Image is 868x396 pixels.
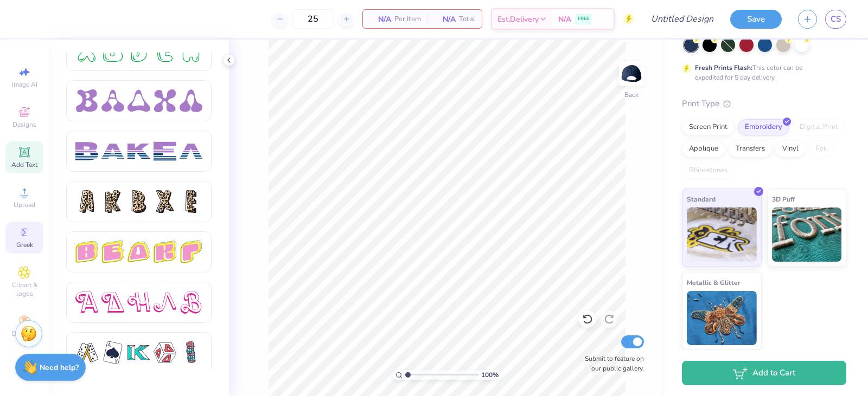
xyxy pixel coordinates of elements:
[729,141,772,157] div: Transfers
[730,10,782,29] button: Save
[775,141,806,157] div: Vinyl
[772,207,842,262] img: 3D Puff
[12,80,37,89] span: Image AI
[497,14,539,25] span: Est. Delivery
[621,63,642,85] img: Back
[459,14,475,25] span: Total
[687,207,757,262] img: Standard
[687,291,757,345] img: Metallic & Glitter
[11,160,37,169] span: Add Text
[772,193,795,205] span: 3D Puff
[624,90,639,100] div: Back
[578,15,589,23] span: FREE
[369,14,391,25] span: N/A
[825,10,846,29] a: CS
[682,141,725,157] div: Applique
[558,14,571,25] span: N/A
[687,193,716,205] span: Standard
[831,13,841,25] span: CS
[481,370,499,380] span: 100 %
[579,354,644,373] label: Submit to feature on our public gallery.
[738,119,789,135] div: Embroidery
[695,63,752,72] strong: Fresh Prints Flash:
[682,163,735,179] div: Rhinestones
[14,200,35,209] span: Upload
[642,8,722,30] input: Untitled Design
[11,329,37,338] span: Decorate
[682,98,846,110] div: Print Type
[695,63,828,82] div: This color can be expedited for 5 day delivery.
[687,277,741,288] span: Metallic & Glitter
[682,361,846,385] button: Add to Cart
[292,9,334,29] input: – –
[5,281,43,298] span: Clipart & logos
[434,14,456,25] span: N/A
[12,120,36,129] span: Designs
[394,14,421,25] span: Per Item
[809,141,834,157] div: Foil
[682,119,735,135] div: Screen Print
[793,119,845,135] div: Digital Print
[40,362,79,373] strong: Need help?
[16,241,33,249] span: Greek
